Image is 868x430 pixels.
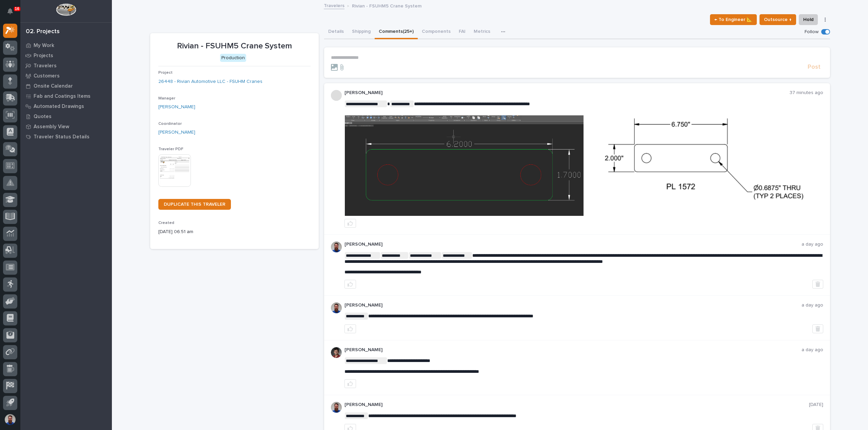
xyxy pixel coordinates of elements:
img: ROij9lOReuV7WqYxWfnW [331,347,342,358]
img: 6hTokn1ETDGPf9BPokIQ [331,242,342,252]
button: FAI [455,25,470,39]
p: 37 minutes ago [790,90,823,96]
p: Rivian - FSUHM5 Crane System [158,41,311,51]
a: Automated Drawings [20,101,112,111]
span: Created [158,221,174,225]
span: ← To Engineer 📐 [714,16,752,24]
p: Travelers [34,63,57,69]
img: 6hTokn1ETDGPf9BPokIQ [331,402,342,413]
button: users-avatar [3,412,17,427]
p: [DATE] 06:51 am [158,228,311,235]
a: Assembly View [20,121,112,132]
p: a day ago [802,242,823,247]
span: Traveler PDF [158,147,183,151]
button: like this post [344,280,356,289]
span: Hold [803,16,813,24]
span: Coordinator [158,122,182,126]
a: Quotes [20,111,112,121]
p: [DATE] [809,402,823,408]
p: [PERSON_NAME] [344,242,802,247]
button: Shipping [348,25,375,39]
button: Details [324,25,348,39]
a: My Work [20,40,112,50]
a: Projects [20,50,112,61]
p: 16 [15,6,19,11]
p: Follow [805,29,818,35]
button: ← To Engineer 📐 [710,14,757,25]
button: like this post [344,219,356,228]
div: Production [220,54,246,62]
button: Hold [799,14,818,25]
a: Travelers [324,1,344,9]
button: like this post [344,379,356,388]
button: Metrics [470,25,494,39]
p: Onsite Calendar [34,83,73,89]
button: Post [805,63,823,71]
button: Outsource ↑ [759,14,796,25]
a: Travelers [20,61,112,71]
button: Notifications [3,4,17,18]
img: 6hTokn1ETDGPf9BPokIQ [331,302,342,313]
div: 02. Projects [26,28,60,36]
p: [PERSON_NAME] [344,347,802,353]
a: [PERSON_NAME] [158,104,195,111]
button: Delete post [812,280,823,289]
a: Fab and Coatings Items [20,91,112,101]
button: Comments (25+) [375,25,418,39]
p: [PERSON_NAME] [344,302,802,308]
button: like this post [344,324,356,333]
p: Automated Drawings [34,104,84,110]
span: DUPLICATE THIS TRAVELER [164,202,225,207]
p: Assembly View [34,124,69,130]
div: Notifications16 [8,8,17,19]
a: Onsite Calendar [20,81,112,91]
p: [PERSON_NAME] [344,402,809,408]
span: Project [158,71,173,75]
span: Manager [158,96,175,100]
p: Projects [34,53,53,59]
a: [PERSON_NAME] [158,129,195,136]
span: Post [808,63,821,71]
a: Customers [20,71,112,81]
img: Workspace Logo [56,3,76,16]
p: Rivian - FSUHM5 Crane System [352,2,421,9]
p: Quotes [34,114,52,120]
a: Traveler Status Details [20,132,112,142]
p: a day ago [802,302,823,308]
p: Traveler Status Details [34,134,90,140]
p: Fab and Coatings Items [34,93,91,99]
a: 26448 - Rivian Automotive LLC - FSUHM Cranes [158,78,262,85]
button: Delete post [812,324,823,333]
p: [PERSON_NAME] [344,90,790,96]
p: My Work [34,43,54,49]
p: Customers [34,73,60,79]
p: a day ago [802,347,823,353]
span: Outsource ↑ [764,16,792,24]
a: DUPLICATE THIS TRAVELER [158,199,231,210]
button: Components [418,25,455,39]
